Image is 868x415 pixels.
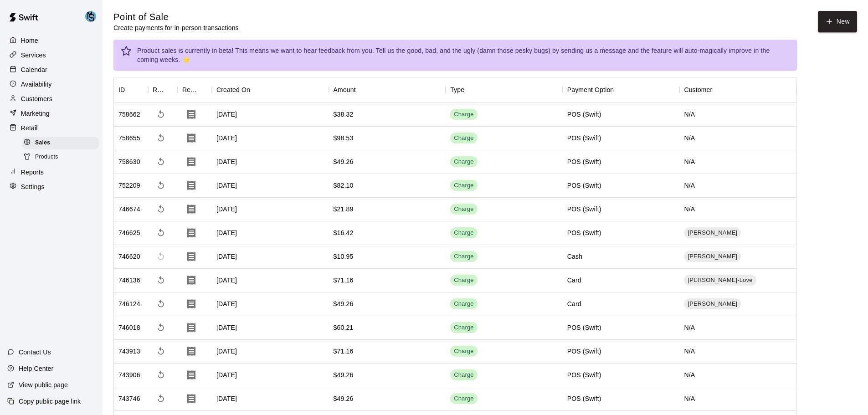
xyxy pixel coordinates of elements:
div: MNS Facility Support [83,7,103,26]
div: Created On [216,77,250,102]
div: $21.89 [334,205,354,214]
span: Refund payment [153,130,169,146]
div: Home [7,34,95,47]
p: Services [21,51,46,60]
div: N/A [679,340,796,364]
span: [PERSON_NAME] [684,300,741,308]
span: Refund payment [153,319,169,336]
button: Download Receipt [182,176,200,195]
button: Download Receipt [182,389,200,408]
div: [PERSON_NAME] [684,227,741,238]
span: Refund payment [153,343,169,359]
p: Copy public page link [19,397,81,406]
div: Reports [7,165,95,179]
span: [PERSON_NAME]-Love [684,276,756,285]
p: Contact Us [19,348,51,357]
div: [DATE] [212,316,329,340]
div: 746018 [118,323,140,332]
div: 743746 [118,394,140,403]
button: Download Receipt [182,318,200,337]
h5: Point of Sale [113,11,239,23]
button: Sort [165,83,178,96]
div: $49.26 [334,370,354,379]
div: Customers [7,92,95,106]
div: Charge [454,252,474,261]
div: $98.53 [334,133,354,143]
button: Sort [250,83,263,96]
p: Marketing [21,109,50,118]
a: Availability [7,77,95,91]
p: Reports [21,168,44,177]
button: Download Receipt [182,105,200,123]
div: $60.21 [334,323,354,332]
div: Charge [454,158,474,166]
p: Availability [21,80,52,89]
div: POS (Swift) [567,157,601,166]
button: Sort [125,83,138,96]
div: 758655 [118,133,140,143]
div: Cash [567,252,582,261]
div: [DATE] [212,245,329,269]
div: [PERSON_NAME] [684,251,741,262]
div: 746674 [118,205,140,214]
button: Download Receipt [182,271,200,289]
div: Customer [684,77,712,102]
div: 746625 [118,228,140,237]
button: Sort [464,83,477,96]
button: Sort [712,83,725,96]
p: Help Center [19,364,53,373]
div: Card [567,299,581,308]
span: Refund payment [153,390,169,407]
div: N/A [679,174,796,198]
div: Charge [454,347,474,356]
button: Download Receipt [182,247,200,266]
div: Retail [7,121,95,135]
div: 752209 [118,181,140,190]
span: [PERSON_NAME] [684,229,741,237]
div: Created On [212,77,329,102]
div: Charge [454,323,474,332]
button: Download Receipt [182,366,200,384]
div: Charge [454,371,474,379]
div: POS (Swift) [567,394,601,403]
p: Retail [21,123,38,133]
a: Products [22,150,103,164]
div: Refund [153,77,165,102]
span: Products [35,153,58,162]
div: Charge [454,205,474,214]
div: N/A [679,387,796,411]
div: POS (Swift) [567,228,601,237]
div: Card [567,276,581,285]
span: Refund payment [153,201,169,217]
div: POS (Swift) [567,110,601,119]
div: $82.10 [334,181,354,190]
div: [DATE] [212,174,329,198]
div: Charge [454,181,474,190]
div: Charge [454,395,474,403]
div: Refund [148,77,178,102]
a: Sales [22,136,103,150]
div: Amount [334,77,356,102]
a: Marketing [7,107,95,120]
div: N/A [679,150,796,174]
div: POS (Swift) [567,347,601,356]
div: N/A [679,316,796,340]
div: N/A [679,103,796,127]
img: MNS Facility Support [85,11,96,22]
button: Download Receipt [182,200,200,218]
div: [DATE] [212,127,329,150]
button: Download Receipt [182,153,200,171]
div: Payment Option [563,77,680,102]
button: Sort [356,83,369,96]
div: Receipt [178,77,212,102]
div: 758662 [118,110,140,119]
span: Refund payment [153,106,169,123]
button: Download Receipt [182,224,200,242]
div: [DATE] [212,198,329,221]
div: 758630 [118,157,140,166]
a: Settings [7,180,95,194]
div: [DATE] [212,103,329,127]
div: 746136 [118,276,140,285]
div: Payment Option [567,77,614,102]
